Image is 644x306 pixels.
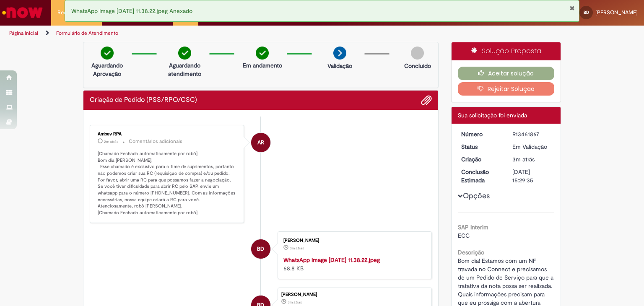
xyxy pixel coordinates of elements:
[421,95,432,106] button: Adicionar anexos
[90,96,197,104] h2: Criação de Pedido (PSS/RPO/CSC) Histórico de tíquete
[9,30,38,36] a: Página inicial
[1,4,44,21] img: ServiceNow
[458,82,555,96] button: Rejeitar Solução
[101,47,114,60] img: check-circle-green.png
[512,156,535,163] time: 29/08/2025 11:29:32
[57,8,87,17] span: Requisições
[104,139,118,144] time: 29/08/2025 11:30:47
[104,139,118,144] span: 2m atrás
[584,10,589,15] span: BD
[290,246,304,251] time: 29/08/2025 11:29:29
[512,168,551,184] div: [DATE] 15:29:35
[251,239,270,259] div: Bianca Vitoria Dias
[452,42,561,60] div: Solução Proposta
[129,138,182,145] small: Comentários adicionais
[569,5,575,11] button: Fechar Notificação
[257,239,264,259] span: BD
[411,47,424,60] img: img-circle-grey.png
[87,61,127,78] p: Aguardando Aprovação
[164,61,205,78] p: Aguardando atendimento
[71,7,192,15] span: WhatsApp Image [DATE] 11.38.22.jpeg Anexado
[283,238,423,243] div: [PERSON_NAME]
[327,62,352,70] p: Validação
[256,47,269,60] img: check-circle-green.png
[283,256,423,272] div: 68.8 KB
[251,133,270,152] div: Ambev RPA
[178,47,191,60] img: check-circle-green.png
[288,300,302,305] time: 29/08/2025 11:29:32
[458,223,488,231] b: SAP Interim
[458,67,555,80] button: Aceitar solução
[458,249,484,256] b: Descrição
[6,26,423,41] ul: Trilhas de página
[458,232,470,239] span: ECC
[512,155,551,163] div: 29/08/2025 11:29:32
[290,246,304,251] span: 3m atrás
[257,132,264,153] span: AR
[288,300,302,305] span: 3m atrás
[56,30,118,36] a: Formulário de Atendimento
[512,143,551,151] div: Em Validação
[404,62,431,70] p: Concluído
[455,143,506,151] dt: Status
[281,292,427,297] div: [PERSON_NAME]
[512,130,551,138] div: R13461867
[283,256,380,264] a: WhatsApp Image [DATE] 11.38.22.jpeg
[98,132,237,137] div: Ambev RPA
[333,47,346,60] img: arrow-next.png
[455,168,506,184] dt: Conclusão Estimada
[243,61,282,70] p: Em andamento
[455,155,506,163] dt: Criação
[98,150,237,216] p: [Chamado Fechado automaticamente por robô] Bom dia [PERSON_NAME], Esse chamado é exclusivo para o...
[595,9,638,16] span: [PERSON_NAME]
[455,130,506,138] dt: Número
[458,112,527,119] span: Sua solicitação foi enviada
[512,156,535,163] span: 3m atrás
